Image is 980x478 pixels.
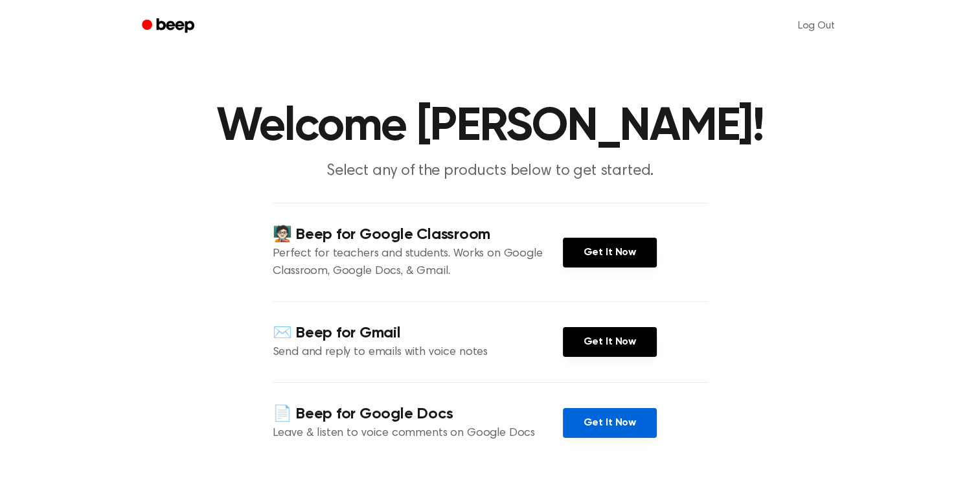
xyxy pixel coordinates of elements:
a: Log Out [785,10,848,41]
p: Select any of the products below to get started. [242,161,739,182]
a: Beep [133,14,206,39]
p: Send and reply to emails with voice notes [273,344,563,361]
h1: Welcome [PERSON_NAME]! [159,104,822,150]
a: Get It Now [563,408,657,438]
h4: 📄 Beep for Google Docs [273,404,563,425]
a: Get It Now [563,238,657,267]
a: Get It Now [563,327,657,357]
h4: 🧑🏻‍🏫 Beep for Google Classroom [273,224,563,245]
p: Perfect for teachers and students. Works on Google Classroom, Google Docs, & Gmail. [273,245,563,280]
h4: ✉️ Beep for Gmail [273,323,563,344]
p: Leave & listen to voice comments on Google Docs [273,425,563,442]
